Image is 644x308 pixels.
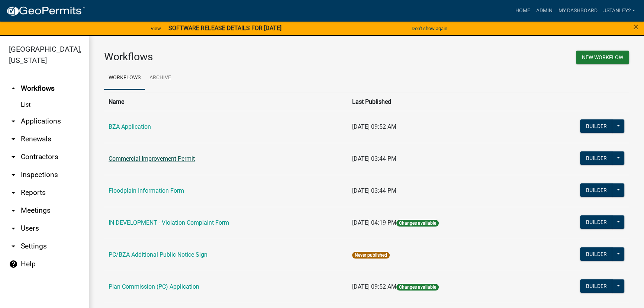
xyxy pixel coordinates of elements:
[109,219,229,226] a: IN DEVELOPMENT - Violation Complaint Form
[352,155,396,162] span: [DATE] 03:44 PM
[512,4,533,18] a: Home
[352,252,390,259] span: Never published
[396,220,439,227] span: Changes available
[352,283,396,290] span: [DATE] 09:52 AM
[409,22,450,35] button: Don't show again
[9,153,18,161] i: arrow_drop_down
[396,284,439,291] span: Changes available
[9,242,18,251] i: arrow_drop_down
[580,247,613,261] button: Builder
[168,25,281,32] strong: SOFTWARE RELEASE DETAILS FOR [DATE]
[533,4,555,18] a: Admin
[145,66,176,90] a: Archive
[104,66,145,90] a: Workflows
[109,123,151,130] a: BZA Application
[555,4,600,18] a: My Dashboard
[9,117,18,126] i: arrow_drop_down
[9,206,18,215] i: arrow_drop_down
[580,183,613,197] button: Builder
[600,4,638,18] a: jstanley2
[104,93,348,111] th: Name
[634,22,638,32] span: ×
[580,151,613,165] button: Builder
[109,283,199,290] a: Plan Commission (PC) Application
[634,22,638,31] button: Close
[352,187,396,194] span: [DATE] 03:44 PM
[348,93,528,111] th: Last Published
[109,155,195,162] a: Commercial Improvement Permit
[9,170,18,179] i: arrow_drop_down
[109,251,207,258] a: PC/BZA Additional Public Notice Sign
[104,51,361,63] h3: Workflows
[148,22,164,35] a: View
[9,84,18,93] i: arrow_drop_up
[580,215,613,229] button: Builder
[352,219,396,226] span: [DATE] 04:19 PM
[576,51,629,64] button: New Workflow
[580,119,613,133] button: Builder
[9,224,18,233] i: arrow_drop_down
[9,260,18,269] i: help
[352,123,396,130] span: [DATE] 09:52 AM
[109,187,184,194] a: Floodplain Information Form
[9,135,18,144] i: arrow_drop_down
[580,279,613,293] button: Builder
[9,188,18,197] i: arrow_drop_down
